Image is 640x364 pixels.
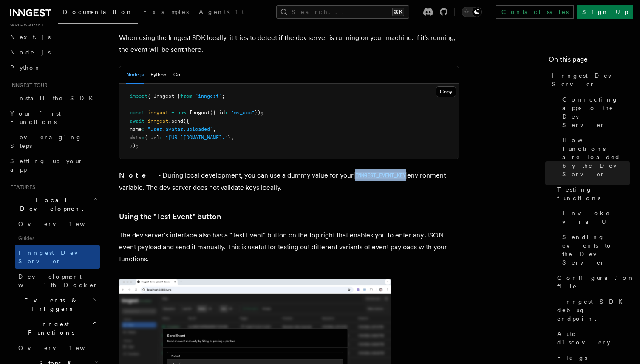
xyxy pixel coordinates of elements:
[58,3,138,24] a: Documentation
[159,135,162,141] span: :
[7,60,100,75] a: Python
[18,249,91,265] span: Inngest Dev Server
[7,153,100,177] a: Setting up your app
[557,274,634,291] span: Configuration file
[144,135,159,141] span: { url
[557,297,630,323] span: Inngest SDK debug endpoint
[7,296,93,313] span: Events & Triggers
[222,93,225,99] span: ;
[7,192,100,216] button: Local Development
[18,344,106,351] span: Overview
[228,135,231,141] span: }
[554,326,630,350] a: Auto-discovery
[63,8,133,15] span: Documentation
[554,182,630,206] a: Testing functions
[10,49,51,56] span: Node.js
[213,126,216,132] span: ,
[119,171,158,179] strong: Note
[10,34,51,40] span: Next.js
[557,185,630,202] span: Testing functions
[7,184,35,191] span: Features
[231,110,255,116] span: "my_app"
[562,136,630,178] span: How functions are loaded by the Dev Server
[142,126,144,132] span: :
[7,216,100,293] div: Local Development
[7,316,100,340] button: Inngest Functions
[10,158,83,173] span: Setting up your app
[554,270,630,294] a: Configuration file
[549,68,630,92] a: Inngest Dev Server
[150,66,167,84] button: Python
[10,95,98,102] span: Install the SDK
[7,29,100,45] a: Next.js
[7,21,44,28] span: Quick start
[10,134,82,149] span: Leveraging Steps
[138,3,194,23] a: Examples
[210,110,225,116] span: ({ id
[554,294,630,326] a: Inngest SDK debug endpoint
[7,320,92,337] span: Inngest Functions
[559,206,630,229] a: Invoke via UI
[194,3,249,23] a: AgentKit
[142,135,144,141] span: :
[7,196,93,213] span: Local Development
[557,330,630,347] span: Auto-discovery
[15,216,100,231] a: Overview
[7,106,100,130] a: Your first Functions
[7,293,100,316] button: Events & Triggers
[354,172,407,179] code: INNGEST_EVENT_KEY
[126,66,144,84] button: Node.js
[15,340,100,356] a: Overview
[10,64,41,71] span: Python
[562,233,630,267] span: Sending events to the Dev Server
[354,171,407,179] a: INNGEST_EVENT_KEY
[255,110,263,116] span: });
[562,209,630,226] span: Invoke via UI
[130,126,142,132] span: name
[183,118,189,124] span: ({
[7,130,100,153] a: Leveraging Steps
[130,93,147,99] span: import
[436,86,456,97] button: Copy
[559,229,630,270] a: Sending events to the Dev Server
[225,110,228,116] span: :
[195,93,222,99] span: "inngest"
[147,126,213,132] span: "user.avatar.uploaded"
[7,90,100,106] a: Install the SDK
[552,71,630,88] span: Inngest Dev Server
[392,8,404,16] kbd: ⌘K
[18,220,106,227] span: Overview
[7,45,100,60] a: Node.js
[147,93,180,99] span: { Inngest }
[199,8,244,15] span: AgentKit
[177,110,186,116] span: new
[557,353,587,362] span: Flags
[15,245,100,269] a: Inngest Dev Server
[171,110,174,116] span: =
[119,32,459,56] p: When using the Inngest SDK locally, it tries to detect if the dev server is running on your machi...
[165,135,228,141] span: "[URL][DOMAIN_NAME]."
[173,66,180,84] button: Go
[7,82,48,89] span: Inngest tour
[577,5,633,19] a: Sign Up
[15,269,100,293] a: Development with Docker
[559,92,630,133] a: Connecting apps to the Dev Server
[559,133,630,182] a: How functions are loaded by the Dev Server
[18,273,98,288] span: Development with Docker
[143,8,189,15] span: Examples
[119,169,459,194] p: - During local development, you can use a dummy value for your environment variable. The dev serv...
[231,135,234,141] span: ,
[119,229,459,265] p: The dev server's interface also has a "Test Event" button on the top right that enables you to en...
[562,95,630,129] span: Connecting apps to the Dev Server
[10,110,61,125] span: Your first Functions
[189,110,210,116] span: Inngest
[119,211,221,223] a: Using the "Test Event" button
[147,118,168,124] span: inngest
[130,135,142,141] span: data
[180,93,192,99] span: from
[462,7,482,17] button: Toggle dark mode
[130,143,139,149] span: });
[496,5,574,19] a: Contact sales
[130,110,144,116] span: const
[15,231,100,245] span: Guides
